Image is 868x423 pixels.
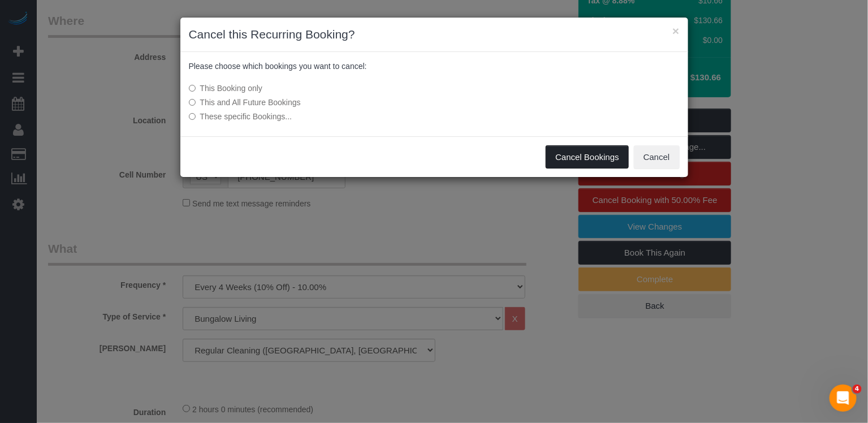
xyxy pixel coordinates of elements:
[546,145,629,169] button: Cancel Bookings
[189,26,680,43] h3: Cancel this Recurring Booking?
[189,97,511,108] label: This and All Future Bookings
[189,113,196,120] input: These specific Bookings...
[189,83,511,94] label: This Booking only
[830,385,857,412] iframe: Intercom live chat
[853,385,862,394] span: 4
[189,99,196,106] input: This and All Future Bookings
[634,145,680,169] button: Cancel
[672,25,679,37] button: ×
[189,111,511,122] label: These specific Bookings...
[189,85,196,92] input: This Booking only
[189,61,680,72] p: Please choose which bookings you want to cancel:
